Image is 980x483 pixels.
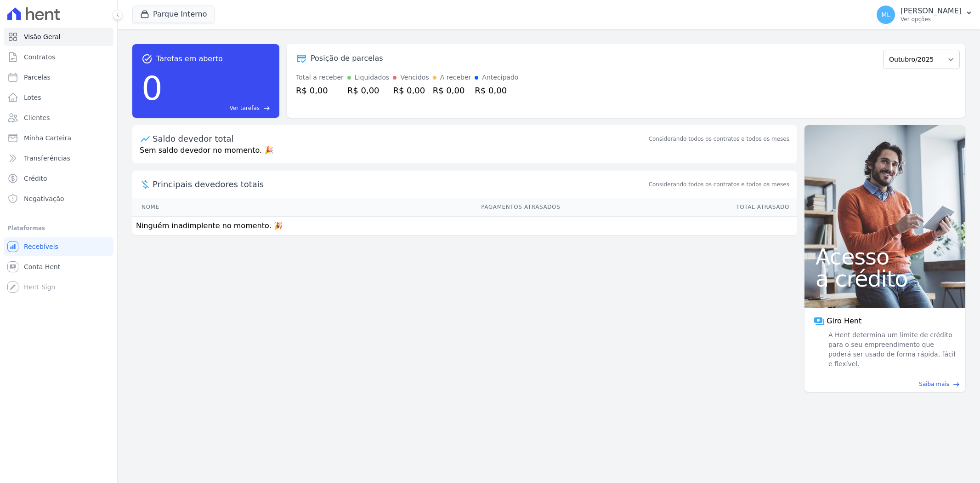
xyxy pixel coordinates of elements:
button: ML [PERSON_NAME] Ver opções [869,2,980,28]
span: Acesso [816,246,954,268]
div: R$ 0,00 [296,84,344,97]
span: Transferências [24,154,70,163]
div: Total a receber [296,73,344,82]
span: Clientes [24,113,50,122]
div: Plataformas [7,223,110,234]
span: Negativação [24,194,64,203]
a: Recebíveis [4,237,113,256]
a: Clientes [4,109,113,127]
div: Posição de parcelas [311,53,383,64]
span: Saiba mais [919,380,949,388]
span: Recebíveis [24,242,58,251]
p: Ver opções [901,16,962,23]
a: Minha Carteira [4,129,113,147]
a: Lotes [4,88,113,107]
th: Pagamentos Atrasados [251,198,561,217]
div: Liquidados [355,73,390,82]
a: Conta Hent [4,258,113,276]
span: Ver tarefas [230,104,260,112]
span: Crédito [24,174,47,183]
span: Lotes [24,93,41,102]
div: Antecipado [482,73,518,82]
div: R$ 0,00 [393,84,429,97]
th: Total Atrasado [561,198,797,217]
a: Parcelas [4,68,113,86]
div: A receber [440,73,471,82]
a: Negativação [4,190,113,208]
span: east [263,105,270,112]
span: Contratos [24,52,55,62]
p: Sem saldo devedor no momento. 🎉 [132,145,797,163]
a: Saiba mais east [810,380,960,388]
span: a crédito [816,268,954,290]
a: Transferências [4,149,113,167]
span: task_alt [142,53,153,64]
div: 0 [142,64,163,112]
p: [PERSON_NAME] [901,6,962,16]
div: Considerando todos os contratos e todos os meses [649,135,789,143]
a: Ver tarefas east [166,104,270,112]
div: R$ 0,00 [433,84,471,97]
span: Minha Carteira [24,133,71,143]
span: A Hent determina um limite de crédito para o seu empreendimento que poderá ser usado de forma ráp... [827,330,956,369]
span: Parcelas [24,73,51,82]
a: Crédito [4,169,113,188]
span: Visão Geral [24,32,61,41]
div: R$ 0,00 [347,84,390,97]
span: Principais devedores totais [153,178,647,190]
div: Saldo devedor total [153,132,647,145]
span: Conta Hent [24,262,60,271]
button: Parque Interno [132,6,215,23]
a: Contratos [4,48,113,66]
span: Considerando todos os contratos e todos os meses [649,180,789,189]
div: Vencidos [400,73,429,82]
div: R$ 0,00 [475,84,518,97]
span: Giro Hent [827,316,861,327]
span: east [953,381,960,388]
span: Tarefas em aberto [156,53,223,64]
a: Visão Geral [4,28,113,46]
th: Nome [132,198,251,217]
span: ML [881,11,890,18]
td: Ninguém inadimplente no momento. 🎉 [132,217,797,236]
